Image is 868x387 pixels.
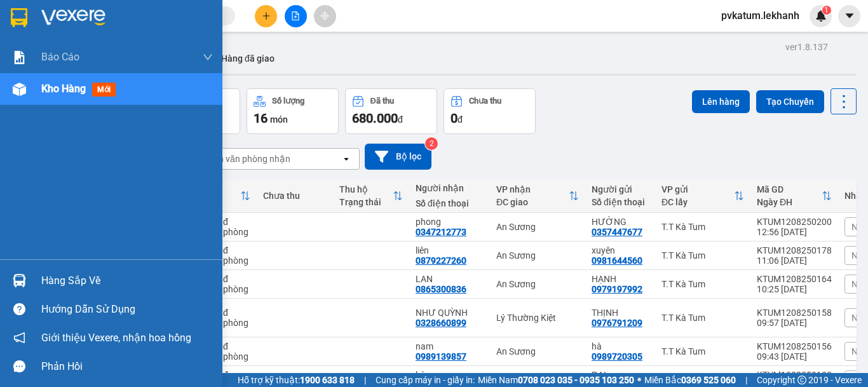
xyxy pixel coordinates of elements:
[370,97,394,105] div: Đã thu
[757,318,832,328] div: 09:57 [DATE]
[416,351,466,362] div: 0989139857
[757,370,832,380] div: KTUM1208250123
[13,274,26,287] img: warehouse-icon
[757,351,832,362] div: 09:43 [DATE]
[757,227,832,237] div: 12:56 [DATE]
[254,111,268,126] span: 16
[745,373,747,387] span: |
[592,227,642,237] div: 0357447677
[757,184,822,194] div: Mã GD
[592,245,649,255] div: xuyên
[352,111,398,126] span: 680.000
[711,8,810,24] span: pvkatum.lekhanh
[211,43,285,74] button: Hàng đã giao
[496,346,579,356] div: An Sương
[364,373,366,387] span: |
[750,179,838,213] th: Toggle SortBy
[341,154,351,164] svg: open
[425,137,438,150] sup: 2
[11,8,27,27] img: logo-vxr
[444,88,536,134] button: Chưa thu0đ
[757,274,832,284] div: KTUM1208250164
[592,284,642,294] div: 0979197992
[757,255,832,266] div: 11:06 [DATE]
[757,308,832,318] div: KTUM1208250158
[592,351,642,362] div: 0989720305
[496,250,579,261] div: An Sương
[838,5,860,27] button: caret-down
[458,114,463,125] span: đ
[13,303,25,315] span: question-circle
[345,88,437,134] button: Đã thu680.000đ
[255,5,277,27] button: plus
[661,313,744,323] div: T.T Kà Tum
[416,370,484,380] div: hà
[496,279,579,289] div: An Sương
[41,49,79,65] span: Báo cáo
[416,274,484,284] div: LAN
[263,191,327,201] div: Chưa thu
[203,153,290,165] div: Chọn văn phòng nhận
[824,6,829,15] span: 1
[41,300,213,319] div: Hướng dẫn sử dụng
[469,97,501,105] div: Chưa thu
[376,373,475,387] span: Cung cấp máy in - giấy in:
[661,346,744,356] div: T.T Kà Tum
[451,111,458,126] span: 0
[822,6,831,15] sup: 1
[339,184,393,194] div: Thu hộ
[681,375,736,385] strong: 0369 525 060
[844,10,855,22] span: caret-down
[592,217,649,227] div: HƯỜNG
[644,373,736,387] span: Miền Bắc
[416,183,484,193] div: Người nhận
[637,377,641,383] span: ⚪️
[496,222,579,232] div: An Sương
[478,373,634,387] span: Miền Nam
[797,376,806,384] span: copyright
[592,197,649,207] div: Số điện thoại
[339,197,393,207] div: Trạng thái
[518,375,634,385] strong: 0708 023 035 - 0935 103 250
[333,179,409,213] th: Toggle SortBy
[592,318,642,328] div: 0976791209
[592,184,649,194] div: Người gửi
[757,197,822,207] div: Ngày ĐH
[490,179,585,213] th: Toggle SortBy
[270,114,288,125] span: món
[757,284,832,294] div: 10:25 [DATE]
[291,11,300,20] span: file-add
[496,184,569,194] div: VP nhận
[92,83,116,97] span: mới
[238,373,355,387] span: Hỗ trợ kỹ thuật:
[815,10,827,22] img: icon-new-feature
[416,284,466,294] div: 0865300836
[314,5,336,27] button: aim
[661,250,744,261] div: T.T Kà Tum
[41,83,86,95] span: Kho hàng
[262,11,271,20] span: plus
[13,332,25,344] span: notification
[592,255,642,266] div: 0981644560
[416,227,466,237] div: 0347212773
[203,52,213,62] span: down
[398,114,403,125] span: đ
[496,197,569,207] div: ĐC giao
[416,255,466,266] div: 0879227260
[592,341,649,351] div: hà
[592,370,649,380] div: ĐẠI
[416,198,484,208] div: Số điện thoại
[285,5,307,27] button: file-add
[13,360,25,372] span: message
[661,279,744,289] div: T.T Kà Tum
[661,184,734,194] div: VP gửi
[41,271,213,290] div: Hàng sắp về
[416,308,484,318] div: NHƯ QUỲNH
[13,83,26,96] img: warehouse-icon
[416,341,484,351] div: nam
[592,308,649,318] div: THỊNH
[320,11,329,20] span: aim
[655,179,750,213] th: Toggle SortBy
[416,245,484,255] div: liên
[13,51,26,64] img: solution-icon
